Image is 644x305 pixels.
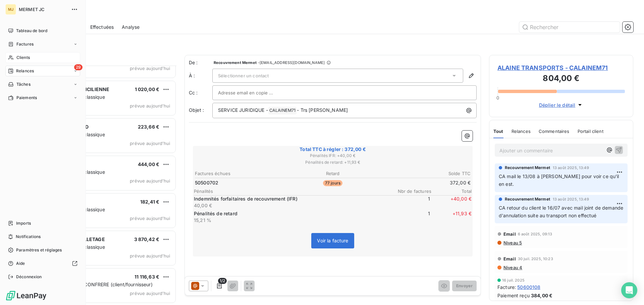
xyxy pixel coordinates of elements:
span: 11 116,63 € [135,274,159,280]
span: Recouvrement Mermet [214,61,257,65]
span: Objet : [189,107,204,113]
span: + 11,93 € [431,210,472,224]
span: prévue aujourd’hui [130,178,170,183]
span: Effectuées [90,24,114,30]
th: Retard [287,170,378,177]
span: prévue aujourd’hui [130,216,170,221]
span: De : [189,59,212,66]
button: Déplier le détail [537,101,586,109]
div: MJ [5,4,16,15]
span: 0 [496,95,499,100]
span: Portail client [578,129,603,134]
span: MERMET JC [19,7,67,12]
span: Imports [16,220,31,226]
span: Pénalités [194,188,391,194]
span: Notifications [16,234,41,240]
label: Cc : [189,89,212,96]
th: Solde TTC [379,170,471,177]
span: 50500702 [195,179,218,186]
p: Pénalités de retard [194,210,388,217]
span: Relances [512,129,531,134]
span: Niveau 5 [503,240,522,245]
p: 40,00 € [194,202,388,209]
p: Indemnités forfaitaires de recouvrement (IFR) [194,196,388,202]
label: À : [189,72,212,79]
span: Paiement reçu [497,292,530,299]
span: 384,00 € [531,292,552,299]
span: Déconnexion [16,274,42,280]
span: 1 [390,196,430,209]
input: Rechercher [519,22,620,32]
span: CA retour du client le 16/07 avec mail joint de demande d'annulation suite au transport non effectué [499,205,625,218]
div: Open Intercom Messenger [621,282,637,298]
span: Total TTC à régler : 372,00 € [194,146,472,153]
span: prévue aujourd’hui [130,291,170,296]
span: 16 juil. 2025 [502,278,525,282]
span: Pénalités IFR : + 40,00 € [194,153,472,159]
span: - Trs [PERSON_NAME] [297,107,348,113]
span: Pénalités de retard : + 11,93 € [194,159,472,165]
span: + 40,00 € [431,196,472,209]
span: Facture : [497,284,516,291]
span: Analyse [122,24,140,30]
span: 77 jours [323,180,342,186]
span: Relances [16,68,34,74]
span: 223,66 € [138,124,159,130]
span: Clients [16,55,30,61]
span: Recouvrement Mermet [505,196,550,202]
button: Envoyer [452,281,477,291]
span: 1 020,00 € [135,86,160,92]
span: prévue aujourd’hui [130,103,170,108]
span: Déplier le détail [539,101,576,108]
span: CA mail le 13/08 à [PERSON_NAME] pour voir ce qu'il en est. [499,173,621,187]
span: Factures [16,41,34,47]
span: 13 août 2025, 13:49 [553,166,589,170]
span: Paiements [16,95,37,101]
span: CALAINEM71 [268,107,297,115]
span: prévue aujourd’hui [130,253,170,258]
td: 372,00 € [379,179,471,186]
span: Voir la facture [317,238,348,243]
span: ALAINE TRANSPORTS - CALAINEM71 [497,63,625,72]
span: 29 [74,64,83,70]
img: Logo LeanPay [5,290,47,301]
span: 1 [390,210,430,224]
div: grid [32,66,176,305]
span: Total [431,188,472,194]
span: 6 août 2025, 09:13 [518,232,552,236]
h3: 804,00 € [497,72,625,86]
span: prévue aujourd’hui [130,141,170,146]
span: Nbr de factures [391,188,431,194]
span: 13 août 2025, 13:49 [553,197,589,201]
span: Sélectionner un contact [218,73,269,78]
span: Aide [16,260,25,266]
span: Tableau de bord [16,28,47,34]
span: Email [503,256,516,261]
span: 182,41 € [140,199,159,205]
th: Factures échues [195,170,286,177]
span: 3 870,42 € [134,236,160,242]
input: Adresse email en copie ... [218,88,290,98]
span: Niveau 4 [503,265,522,270]
span: Tâches [16,81,31,87]
span: - [EMAIL_ADDRESS][DOMAIN_NAME] [258,61,325,65]
span: Email [503,231,516,237]
span: Plan de relance CONFRERE (client/fournisseur) [48,282,153,287]
span: Paramètres et réglages [16,247,62,253]
span: Recouvrement Mermet [505,165,550,171]
span: SERVICE JURIDIQUE - [218,107,268,113]
span: Commentaires [539,129,570,134]
span: 30 juil. 2025, 10:23 [518,257,553,261]
a: Aide [5,258,80,269]
span: 1/2 [218,278,227,284]
span: 444,00 € [138,161,159,167]
span: prévue aujourd’hui [130,66,170,71]
p: 15,21 % [194,217,388,224]
span: 50600108 [517,284,540,291]
span: Tout [493,129,503,134]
